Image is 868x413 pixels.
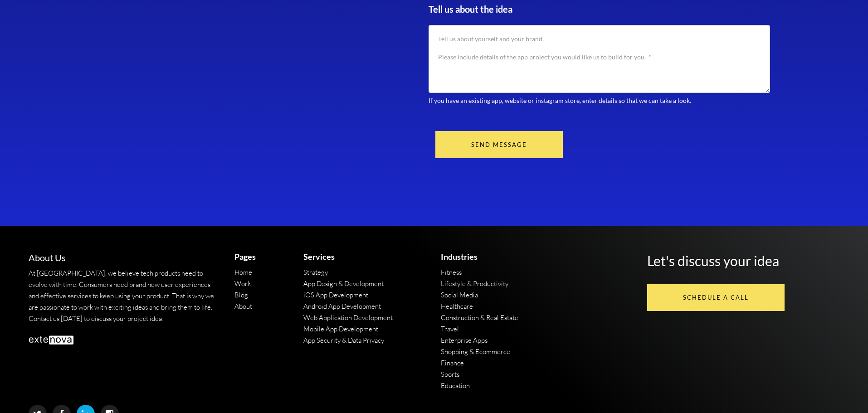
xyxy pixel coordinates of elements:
div: Let's discuss your idea [647,251,840,271]
a: Social Media [441,291,478,299]
a: Web Application Development [303,313,393,322]
img: Extenova [29,335,74,345]
a: Enterprise Apps [441,336,488,345]
a: Travel [441,325,459,333]
a: Construction & Real Estate [441,313,518,322]
a: iOS App Development [303,291,368,299]
a: Finance [441,359,464,367]
a: Sports [441,370,459,379]
a: Services [303,252,335,262]
a: App Design & Development [303,279,384,288]
div: At [GEOGRAPHIC_DATA], we believe tech products need to evolve with time. Consumers need brand new... [29,267,221,324]
a: Shopping & Ecommerce [441,347,510,356]
a: Fitness [441,268,462,277]
button: Send Message [435,131,563,158]
a: Strategy [303,268,328,277]
a: Industries [441,252,478,262]
a: Education [441,381,470,390]
b: Tell us about the idea [429,4,512,15]
a: Healthcare [441,302,473,311]
a: Mobile App Development [303,325,378,333]
a: About [234,302,252,311]
div: About Us [29,251,221,264]
a: Blog [234,291,248,299]
a: Work [234,279,251,288]
a: Schedule a call [647,284,785,311]
p: If you have an existing app, website or instagram store, enter details so that we can take a look. [429,95,770,107]
a: Pages [234,252,256,262]
a: Home [234,268,252,277]
a: App Security & Data Privacy [303,336,384,345]
a: Lifestyle & Productivity [441,279,508,288]
a: Android App Development [303,302,381,311]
